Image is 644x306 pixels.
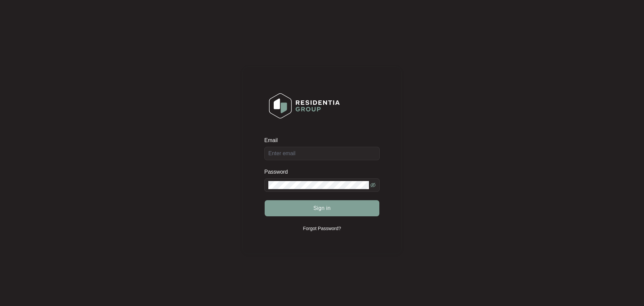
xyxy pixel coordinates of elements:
[313,204,331,212] span: Sign in
[264,137,282,144] label: Email
[265,89,344,123] img: Login Logo
[268,181,369,189] input: Password
[264,147,380,160] input: Email
[303,225,341,232] p: Forgot Password?
[264,169,293,175] label: Password
[265,200,379,216] button: Sign in
[370,182,376,188] span: eye-invisible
